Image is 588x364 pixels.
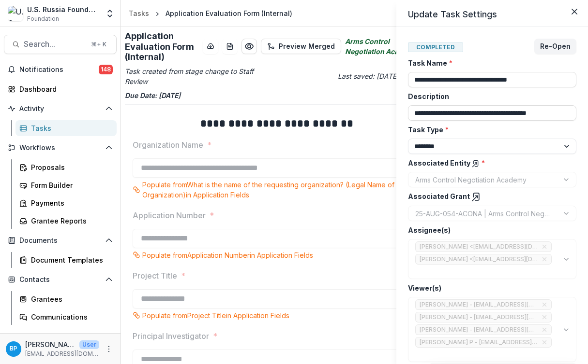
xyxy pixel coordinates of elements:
label: Description [408,91,571,101]
span: Completed [408,42,463,52]
label: Viewer(s) [408,283,571,293]
label: Associated Grant [408,191,571,202]
label: Task Type [408,125,571,135]
label: Task Name [408,58,571,68]
button: Re-Open [534,39,576,54]
label: Assignee(s) [408,225,571,235]
label: Associated Entity [408,158,571,168]
button: Close [567,4,582,19]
